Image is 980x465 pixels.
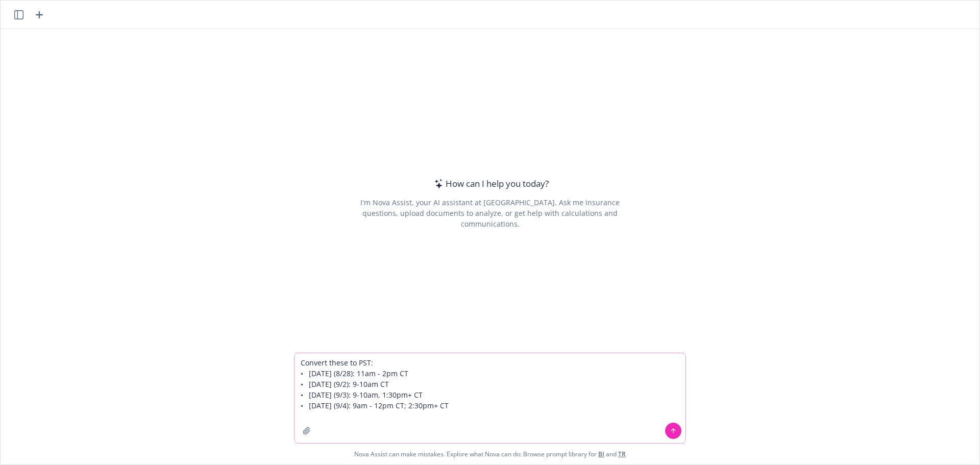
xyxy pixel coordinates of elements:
[598,450,604,458] a: BI
[346,197,633,229] div: I'm Nova Assist, your AI assistant at [GEOGRAPHIC_DATA]. Ask me insurance questions, upload docum...
[5,444,975,464] span: Nova Assist can make mistakes. Explore what Nova can do: Browse prompt library for and
[295,353,685,443] textarea: Convert these to PST: • [DATE] (8/28): 11am - 2pm CT • [DATE] (9/2): 9-10am CT • [DATE] (9/3): 9-...
[431,177,549,190] div: How can I help you today?
[618,450,626,458] a: TR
